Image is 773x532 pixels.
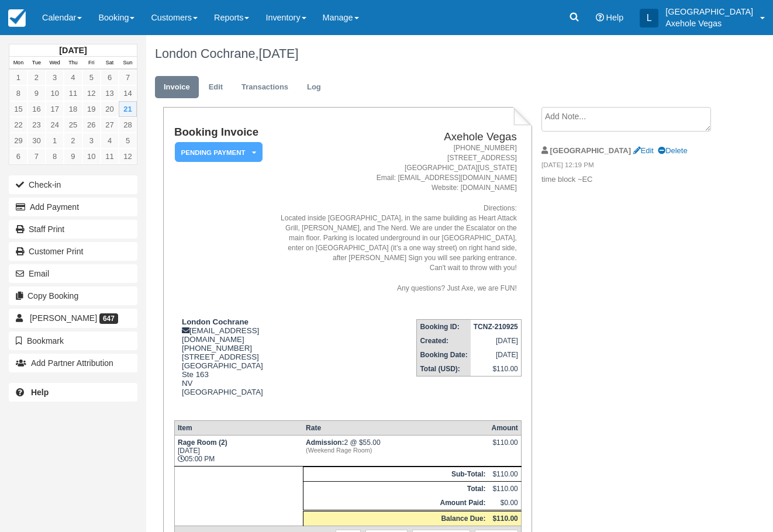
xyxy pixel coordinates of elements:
[9,331,137,350] button: Bookmark
[303,436,488,467] td: 2 @ $55.00
[82,57,101,70] th: Fri
[31,388,49,397] b: Help
[606,13,624,22] span: Help
[488,421,521,436] th: Amount
[9,70,27,85] a: 1
[174,436,303,467] td: [DATE] 05:00 PM
[303,496,488,511] th: Amount Paid:
[174,141,258,163] a: Pending Payment
[665,18,753,29] p: Axehole Vegas
[82,148,101,164] a: 10
[9,309,137,327] a: [PERSON_NAME] 647
[27,70,46,85] a: 2
[82,70,101,85] a: 5
[541,174,717,185] p: time block ~EC
[550,146,631,155] strong: [GEOGRAPHIC_DATA]
[64,70,82,85] a: 4
[471,348,522,362] td: [DATE]
[64,57,82,70] th: Thu
[471,334,522,348] td: [DATE]
[303,482,488,496] th: Total:
[64,117,82,133] a: 25
[9,286,137,305] button: Copy Booking
[155,76,199,99] a: Invoice
[82,101,101,117] a: 19
[174,421,303,436] th: Item
[474,323,518,331] strong: TCNZ-210925
[665,6,753,18] p: [GEOGRAPHIC_DATA]
[119,117,137,133] a: 28
[46,148,64,164] a: 8
[541,160,717,173] em: [DATE] 12:19 PM
[9,175,137,194] button: Check-in
[417,362,471,376] th: Total (USD):
[46,57,64,70] th: Wed
[9,85,27,101] a: 8
[64,133,82,148] a: 2
[178,438,227,447] strong: Rage Room (2)
[280,143,517,293] address: [PHONE_NUMBER] [STREET_ADDRESS] [GEOGRAPHIC_DATA][US_STATE] Email: [EMAIL_ADDRESS][DOMAIN_NAME] W...
[417,334,471,348] th: Created:
[303,421,488,436] th: Rate
[9,242,137,261] a: Customer Print
[488,467,521,482] td: $110.00
[46,85,64,101] a: 10
[101,85,119,101] a: 13
[233,76,297,99] a: Transactions
[82,117,101,133] a: 26
[488,482,521,496] td: $110.00
[280,131,517,143] h2: Axehole Vegas
[488,496,521,511] td: $0.00
[303,467,488,482] th: Sub-Total:
[633,146,654,155] a: Edit
[9,264,137,283] button: Email
[175,142,263,163] em: Pending Payment
[27,85,46,101] a: 9
[596,13,604,22] i: Help
[27,117,46,133] a: 23
[174,126,275,139] h1: Booking Invoice
[119,133,137,148] a: 5
[298,76,330,99] a: Log
[64,148,82,164] a: 9
[119,57,137,70] th: Sun
[9,220,137,239] a: Staff Print
[27,133,46,148] a: 30
[119,148,137,164] a: 12
[492,514,517,523] strong: $110.00
[46,101,64,117] a: 17
[64,85,82,101] a: 11
[9,101,27,117] a: 15
[417,348,471,362] th: Booking Date:
[174,317,275,411] div: [EMAIL_ADDRESS][DOMAIN_NAME] [PHONE_NUMBER] [STREET_ADDRESS] [GEOGRAPHIC_DATA] Ste 163 NV [GEOGRA...
[306,447,485,454] em: (Weekend Rage Room)
[119,85,137,101] a: 14
[119,101,137,117] a: 21
[46,70,64,85] a: 3
[119,70,137,85] a: 7
[27,101,46,117] a: 16
[82,133,101,148] a: 3
[658,146,687,155] a: Delete
[9,354,137,372] button: Add Partner Attribution
[9,57,27,70] th: Mon
[101,101,119,117] a: 20
[30,313,97,323] span: [PERSON_NAME]
[9,148,27,164] a: 6
[640,9,658,27] div: L
[8,9,26,27] img: checkfront-main-nav-mini-logo.png
[64,101,82,117] a: 18
[82,85,101,101] a: 12
[259,46,299,61] span: [DATE]
[182,317,249,326] strong: London Cochrane
[9,198,137,216] button: Add Payment
[27,57,46,70] th: Tue
[27,148,46,164] a: 7
[101,133,119,148] a: 4
[101,57,119,70] th: Sat
[101,70,119,85] a: 6
[101,117,119,133] a: 27
[46,117,64,133] a: 24
[417,319,471,334] th: Booking ID:
[46,133,64,148] a: 1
